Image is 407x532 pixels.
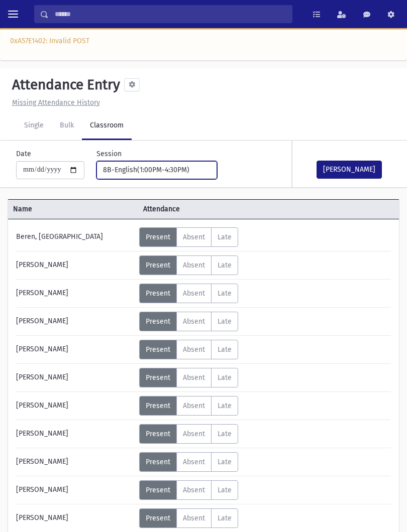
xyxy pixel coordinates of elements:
[146,486,170,494] span: Present
[183,317,205,326] span: Absent
[11,284,139,303] div: [PERSON_NAME]
[139,452,238,472] div: AttTypes
[146,373,170,382] span: Present
[11,424,139,444] div: [PERSON_NAME]
[183,289,205,298] span: Absent
[139,312,238,331] div: AttTypes
[146,289,170,298] span: Present
[11,452,139,472] div: [PERSON_NAME]
[218,345,232,354] span: Late
[146,261,170,270] span: Present
[183,261,205,270] span: Absent
[218,458,232,466] span: Late
[96,149,122,159] label: Session
[139,424,238,444] div: AttTypes
[139,396,238,416] div: AttTypes
[8,204,138,214] span: Name
[218,373,232,382] span: Late
[146,458,170,466] span: Present
[11,227,139,247] div: Beren, [GEOGRAPHIC_DATA]
[183,402,205,410] span: Absent
[139,284,238,303] div: AttTypes
[12,98,100,107] u: Missing Attendance History
[146,430,170,438] span: Present
[183,373,205,382] span: Absent
[8,76,120,93] h5: Attendance Entry
[218,289,232,298] span: Late
[218,486,232,494] span: Late
[218,233,232,241] span: Late
[11,368,139,387] div: [PERSON_NAME]
[146,233,170,241] span: Present
[183,345,205,354] span: Absent
[11,396,139,416] div: [PERSON_NAME]
[139,480,238,500] div: AttTypes
[138,204,366,214] span: Attendance
[183,458,205,466] span: Absent
[11,340,139,359] div: [PERSON_NAME]
[103,165,202,175] div: 8B-English(1:00PM-4:30PM)
[49,5,292,23] input: Search
[146,402,170,410] span: Present
[146,317,170,326] span: Present
[96,161,217,179] button: 8B-English(1:00PM-4:30PM)
[139,340,238,359] div: AttTypes
[4,5,22,23] button: toggle menu
[16,149,31,159] label: Date
[183,233,205,241] span: Absent
[11,480,139,500] div: [PERSON_NAME]
[82,112,132,140] a: Classroom
[139,227,238,247] div: AttTypes
[8,98,100,107] a: Missing Attendance History
[218,430,232,438] span: Late
[16,112,52,140] a: Single
[218,317,232,326] span: Late
[11,255,139,275] div: [PERSON_NAME]
[11,508,139,528] div: [PERSON_NAME]
[11,312,139,331] div: [PERSON_NAME]
[139,255,238,275] div: AttTypes
[218,261,232,270] span: Late
[317,161,382,179] button: [PERSON_NAME]
[52,112,82,140] a: Bulk
[183,486,205,494] span: Absent
[146,345,170,354] span: Present
[139,368,238,387] div: AttTypes
[183,430,205,438] span: Absent
[218,402,232,410] span: Late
